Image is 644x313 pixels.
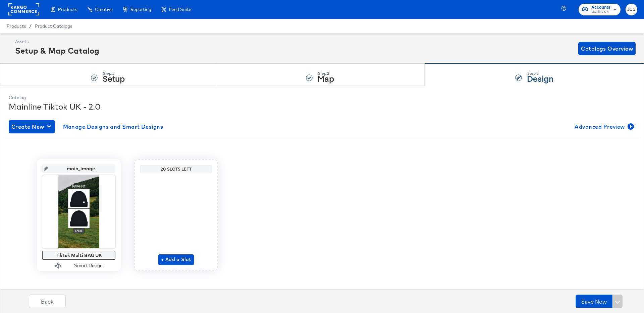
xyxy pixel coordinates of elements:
[579,4,621,15] button: AccountsMainline UK
[578,42,636,55] button: Catalogs Overview
[575,122,633,131] span: Advanced Preview
[74,262,103,269] div: Smart Design
[15,45,99,56] div: Setup & Map Catalog
[60,120,166,133] button: Manage Designs and Smart Designs
[9,120,55,133] button: Create New
[44,253,114,258] div: TikTok Multi BAU UK
[527,73,553,84] strong: Design
[626,4,637,15] button: JCS
[161,255,191,264] span: + Add a Slot
[9,101,635,112] div: Mainline Tiktok UK - 2.0
[142,167,210,172] div: 20 Slots Left
[103,71,125,76] div: Step: 1
[576,295,612,308] button: Save Now
[15,39,99,45] div: Assets
[572,120,635,133] button: Advanced Preview
[7,23,26,29] span: Products
[103,73,125,84] strong: Setup
[9,95,635,101] div: Catalog
[29,295,66,308] button: Back
[26,23,35,29] span: /
[591,9,610,15] span: Mainline UK
[628,6,635,13] span: JCS
[35,23,72,29] a: Product Catalogs
[158,254,194,265] button: + Add a Slot
[11,122,52,131] span: Create New
[318,73,334,84] strong: Map
[169,7,191,12] span: Feed Suite
[527,71,553,76] div: Step: 3
[130,7,151,12] span: Reporting
[63,122,163,131] span: Manage Designs and Smart Designs
[591,4,610,11] span: Accounts
[318,71,334,76] div: Step: 2
[581,44,633,53] span: Catalogs Overview
[95,7,113,12] span: Creative
[58,7,77,12] span: Products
